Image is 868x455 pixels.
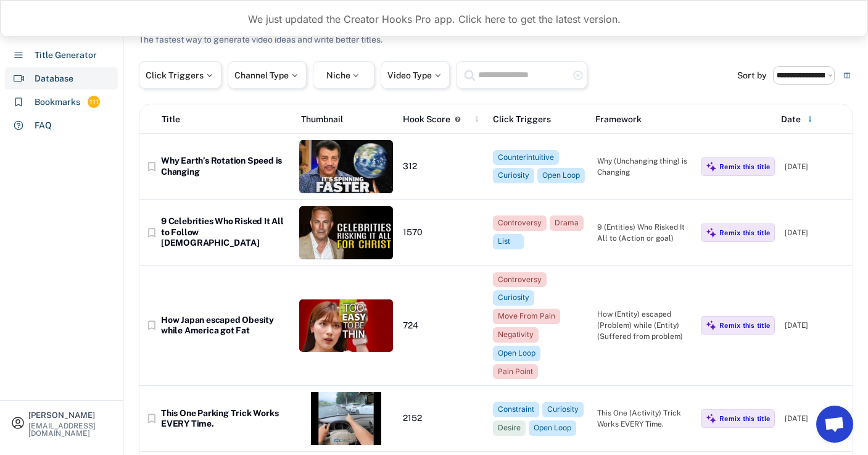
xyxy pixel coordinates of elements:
[146,161,158,173] button: bookmark_border
[547,404,579,415] div: Curiosity
[542,170,580,181] div: Open Loop
[326,71,362,80] div: Niche
[139,33,382,46] div: The fastest way to generate video ideas and write better titles.
[161,315,289,336] div: How Japan escaped Obesity while America got Fat
[387,71,443,80] div: Video Type
[572,70,584,81] button: highlight_remove
[498,152,554,163] div: Counterintuitive
[498,404,534,415] div: Constraint
[403,161,483,172] div: 312
[719,162,770,171] div: Remix this title
[706,227,717,238] img: MagicMajor%20%28Purple%29.svg
[498,330,534,340] div: Negativity
[403,113,450,126] div: Hook Score
[146,412,158,425] button: bookmark_border
[299,299,394,353] img: thumbnail%20%2851%29.jpg
[597,222,692,244] div: 9 (Entities) Who Risked It All to (Action or goal)
[719,414,770,423] div: Remix this title
[737,71,767,80] div: Sort by
[498,367,533,377] div: Pain Point
[498,311,555,322] div: Move From Pain
[35,72,73,85] div: Database
[299,392,394,445] img: thumbnail%20%2864%29.jpg
[28,422,112,437] div: [EMAIL_ADDRESS][DOMAIN_NAME]
[403,227,483,238] div: 1570
[35,49,97,62] div: Title Generator
[719,321,770,330] div: Remix this title
[597,407,692,430] div: This One (Activity) Trick Works EVERY Time.
[403,413,483,424] div: 2152
[706,413,717,424] img: MagicMajor%20%28Purple%29.svg
[597,309,692,342] div: How (Entity) escaped (Problem) while (Entity) (Suffered from problem)
[498,170,529,181] div: Curiosity
[498,275,542,285] div: Controversy
[816,406,853,443] a: Open chat
[146,227,158,239] button: bookmark_border
[161,216,289,249] div: 9 Celebrities Who Risked It All to Follow [DEMOGRAPHIC_DATA]
[161,156,289,177] div: Why Earth’s Rotation Speed is Changing
[301,113,394,126] div: Thumbnail
[498,293,529,303] div: Curiosity
[88,97,100,107] div: 111
[146,319,158,332] button: bookmark_border
[555,218,579,228] div: Drama
[146,71,215,80] div: Click Triggers
[706,320,717,331] img: MagicMajor%20%28Purple%29.svg
[28,411,112,419] div: [PERSON_NAME]
[299,140,394,193] img: thumbnail%20%2862%29.jpg
[785,320,846,331] div: [DATE]
[234,71,300,80] div: Channel Type
[785,161,846,172] div: [DATE]
[161,408,289,430] div: This One Parking Trick Works EVERY Time.
[719,228,770,237] div: Remix this title
[498,236,519,247] div: List
[785,413,846,424] div: [DATE]
[595,113,688,126] div: Framework
[597,156,692,178] div: Why (Unchanging thing) is Changing
[299,206,394,259] img: thumbnail%20%2869%29.jpg
[534,423,571,433] div: Open Loop
[162,113,180,126] div: Title
[781,113,801,126] div: Date
[35,96,80,109] div: Bookmarks
[498,423,521,433] div: Desire
[498,218,542,228] div: Controversy
[35,119,52,132] div: FAQ
[493,113,585,126] div: Click Triggers
[403,320,483,332] div: 724
[706,161,717,172] img: MagicMajor%20%28Purple%29.svg
[498,348,535,359] div: Open Loop
[785,227,846,238] div: [DATE]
